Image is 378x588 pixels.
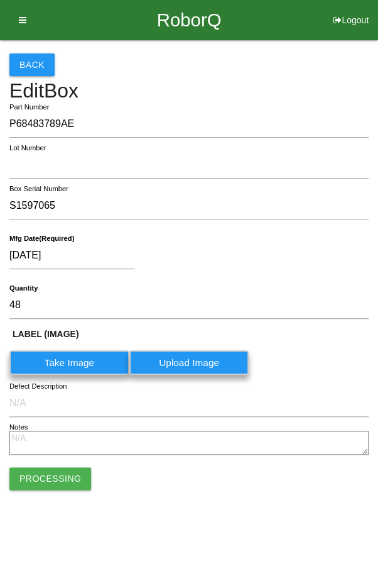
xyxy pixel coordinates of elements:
b: LABEL (IMAGE) [13,329,79,339]
label: Part Number [9,102,49,113]
input: Pick a Date [9,242,135,269]
input: Required [9,192,369,219]
input: Required [9,111,369,138]
h4: Edit Box [9,80,369,102]
b: Mfg Date (Required) [9,235,74,243]
label: Upload Image [129,350,249,375]
button: Processing [9,467,91,490]
input: N/A [9,390,369,417]
button: Back [9,53,55,76]
label: Lot Number [9,143,46,153]
b: Quantity [9,284,38,292]
label: Notes [9,422,28,433]
label: Box Serial Number [9,184,68,194]
label: Defect Description [9,381,67,392]
label: Take Image [9,350,129,375]
input: Required [9,292,369,319]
